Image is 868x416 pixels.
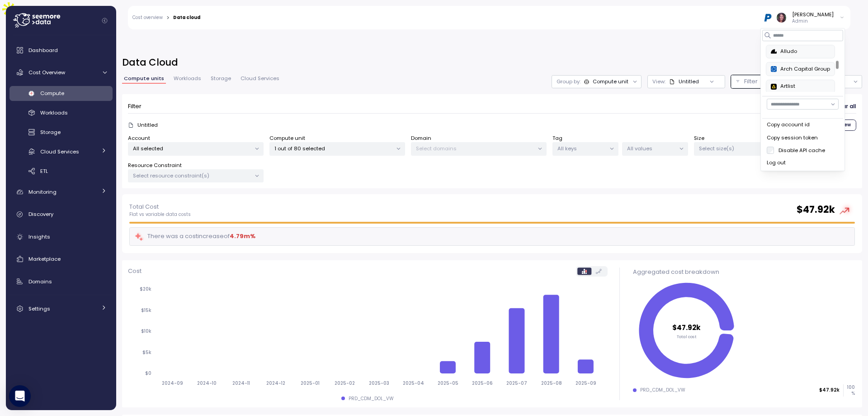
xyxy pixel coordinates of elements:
p: All values [627,145,675,152]
tspan: 2025-02 [335,380,355,386]
label: Tag [552,134,562,143]
span: Settings [28,305,50,312]
p: All keys [557,145,606,152]
p: 1 out of 80 selected [274,145,392,152]
label: Domain [411,134,431,143]
span: Storage [40,129,61,136]
label: Disable API cache [774,147,825,154]
span: Dashboard [28,47,58,54]
span: Cloud Services [241,76,279,81]
p: Filter [744,77,758,86]
label: Compute unit [269,134,305,143]
div: Data cloud [173,15,200,20]
tspan: 2024-12 [266,380,285,386]
tspan: $20k [140,286,151,292]
tspan: $15k [141,307,151,313]
span: Workloads [174,76,201,81]
p: Filter [128,102,142,111]
div: Copy account id [767,121,839,129]
span: Storage [211,76,231,81]
span: Workloads [40,109,68,116]
p: Group by: [557,78,580,85]
div: Arch Capital Group [771,65,830,73]
a: Cost overview [132,15,163,20]
a: Storage [9,125,113,140]
label: Size [694,134,704,143]
p: Flat vs variable data costs [129,211,191,218]
tspan: 2025-04 [403,380,424,386]
div: Log out [767,159,839,167]
a: Discovery [9,206,113,224]
img: 68b03c81eca7ebbb46a2a292.PNG [763,13,773,22]
span: Insights [28,233,50,240]
a: Cost Overview [9,63,113,81]
tspan: 2025-06 [472,380,493,386]
label: Account [128,134,150,143]
a: Marketplace [9,250,113,268]
span: ETL [40,167,48,175]
a: Monitoring [9,183,113,201]
div: There was a cost increase of [134,231,255,242]
span: Compute [40,90,64,97]
p: Untitled [137,121,158,129]
div: Open Intercom Messenger [9,385,31,407]
div: Artlist [771,82,830,91]
span: Discovery [28,210,53,218]
span: Compute units [124,76,164,81]
p: Select size(s) [699,145,817,152]
p: View: [652,78,665,85]
div: Untitled [669,78,699,85]
tspan: 2025-08 [541,380,561,386]
tspan: $5k [142,349,151,355]
tspan: $10k [141,328,151,334]
div: PRD_CDM_DOL_VW [640,387,685,393]
img: 68b85438e78823e8cb7db339.PNG [771,49,777,55]
div: PRD_CDM_DOL_VW [349,396,394,402]
label: Resource Constraint [128,162,182,170]
h2: $ 47.92k [797,203,835,216]
a: Domains [9,273,113,291]
tspan: 2025-03 [369,380,389,386]
tspan: 2024-11 [232,380,250,386]
button: Filter1 [731,75,787,88]
h2: Data Cloud [122,56,862,69]
span: Marketplace [28,255,61,263]
div: Copy session token [767,134,839,142]
p: Admin [792,18,834,24]
img: 68790ce639d2d68da1992664.PNG [771,66,777,72]
tspan: $47.92k [673,323,701,333]
span: Cloud Services [40,148,79,155]
div: Compute unit [593,78,628,85]
button: Collapse navigation [99,17,110,24]
div: Aggregated cost breakdown [633,268,855,277]
a: Workloads [9,105,113,120]
a: Settings [9,300,113,318]
p: All selected [133,145,251,152]
a: Cloud Services [9,144,113,159]
div: > [166,15,170,21]
span: Monitoring [28,188,57,196]
p: Cost [128,267,142,276]
p: Select domains [416,145,534,152]
a: Insights [9,228,113,246]
p: 100 % [844,384,854,397]
a: ETL [9,163,113,178]
tspan: 2025-09 [576,380,596,386]
p: Select resource constraint(s) [133,172,251,179]
a: Compute [9,86,113,101]
a: Dashboard [9,41,113,59]
div: Alludo [771,48,830,56]
tspan: Total cost [677,334,697,339]
img: ACg8ocLDuIZlR5f2kIgtapDwVC7yp445s3OgbrQTIAV7qYj8P05r5pI=s96-c [777,13,786,22]
tspan: 2025-01 [301,380,320,386]
tspan: 2025-07 [506,380,527,386]
span: Domains [28,278,52,285]
div: 4.79m % [230,232,255,241]
tspan: $0 [145,370,151,376]
tspan: 2024-10 [197,380,217,386]
p: $47.92k [819,387,840,393]
p: Total Cost [129,202,191,211]
span: Cost Overview [28,69,65,76]
div: [PERSON_NAME] [792,11,834,18]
